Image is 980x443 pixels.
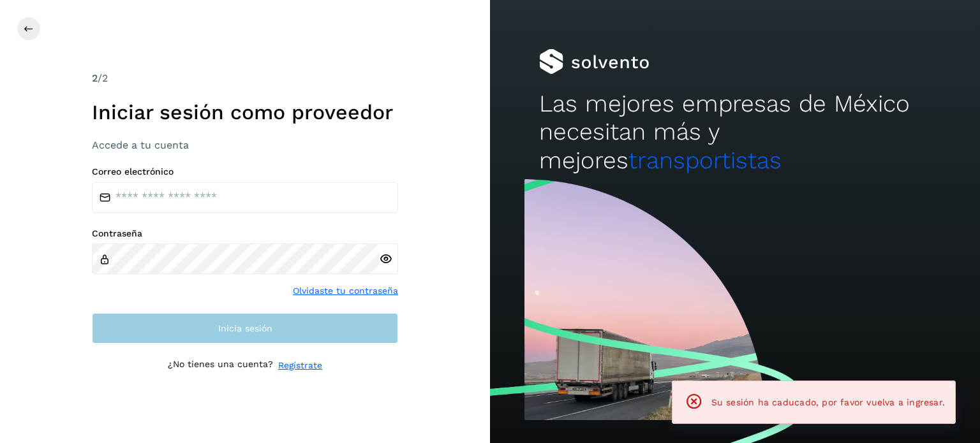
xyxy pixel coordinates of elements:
span: transportistas [628,147,782,174]
div: /2 [92,71,398,86]
label: Contraseña [92,228,398,239]
button: Inicia sesión [92,313,398,344]
label: Correo electrónico [92,166,398,177]
h1: Iniciar sesión como proveedor [92,100,398,124]
h2: Las mejores empresas de México necesitan más y mejores [539,90,931,175]
span: 2 [92,72,98,84]
p: ¿No tienes una cuenta? [168,359,273,372]
h3: Accede a tu cuenta [92,139,398,151]
span: Su sesión ha caducado, por favor vuelva a ingresar. [711,397,945,407]
a: Regístrate [278,359,322,372]
a: Olvidaste tu contraseña [293,284,398,298]
span: Inicia sesión [218,324,272,333]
